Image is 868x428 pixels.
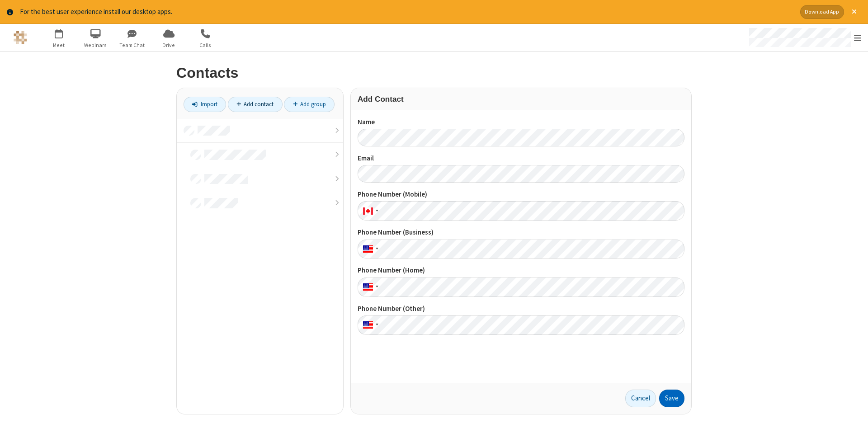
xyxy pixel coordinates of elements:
[20,7,793,17] div: For the best user experience install our desktop apps.
[358,117,684,127] label: Name
[625,390,656,408] a: Cancel
[741,24,868,51] div: Open menu
[284,97,335,112] a: Add group
[358,227,684,238] label: Phone Number (Business)
[14,31,27,44] img: QA Selenium DO NOT DELETE OR CHANGE
[358,240,381,259] div: United States: + 1
[189,41,222,49] span: Calls
[115,41,149,49] span: Team Chat
[184,97,226,112] a: Import
[358,277,381,297] div: United States: + 1
[152,41,186,49] span: Drive
[79,41,113,49] span: Webinars
[358,153,684,164] label: Email
[358,201,381,221] div: Canada: + 1
[659,390,684,408] button: Save
[358,189,684,200] label: Phone Number (Mobile)
[358,95,684,103] h3: Add Contact
[358,304,684,314] label: Phone Number (Other)
[358,265,684,276] label: Phone Number (Home)
[800,5,844,19] button: Download App
[3,24,37,51] button: Logo
[176,65,692,81] h2: Contacts
[42,41,76,49] span: Meet
[847,5,861,19] button: Close alert
[228,97,283,112] a: Add contact
[358,315,381,335] div: United States: + 1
